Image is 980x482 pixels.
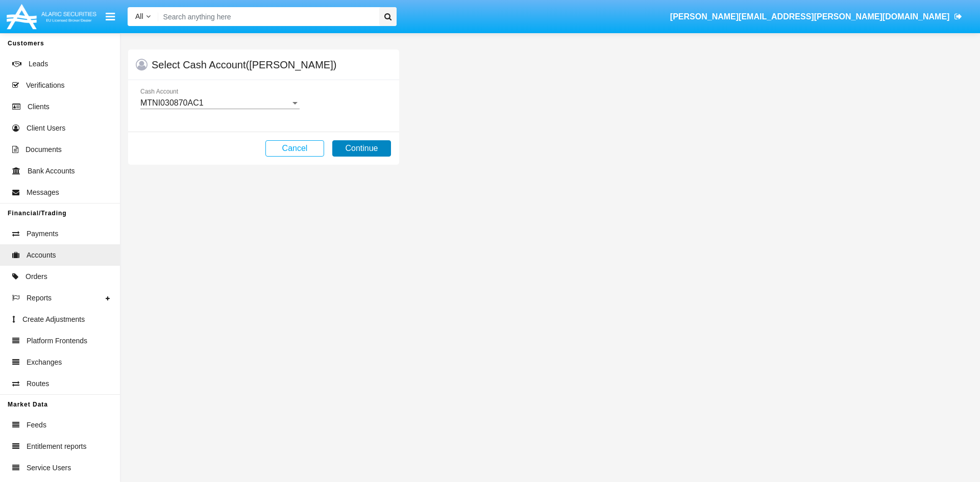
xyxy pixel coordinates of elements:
[140,98,204,107] mat-select-trigger: MTNI030870AC1
[27,229,58,239] span: Payments
[27,420,46,430] span: Feeds
[158,7,376,26] input: Search
[27,123,65,134] span: Client Users
[26,80,64,91] span: Verifications
[27,293,52,303] span: Reports
[5,2,98,32] img: Logo image
[128,11,158,22] a: All
[332,140,391,157] button: Continue
[152,61,336,69] h5: Select Cash Account ([PERSON_NAME])
[670,12,950,21] span: [PERSON_NAME][EMAIL_ADDRESS][PERSON_NAME][DOMAIN_NAME]
[27,187,59,198] span: Messages
[135,12,143,20] span: All
[28,166,75,176] span: Bank Accounts
[27,336,87,346] span: Platform Frontends
[28,102,50,112] span: Clients
[265,140,324,157] button: Cancel
[27,250,56,261] span: Accounts
[27,441,87,452] span: Entitlement reports
[26,271,47,282] span: Orders
[29,59,48,69] span: Leads
[26,144,62,155] span: Documents
[27,378,49,389] span: Routes
[665,3,967,31] a: [PERSON_NAME][EMAIL_ADDRESS][PERSON_NAME][DOMAIN_NAME]
[27,357,62,368] span: Exchanges
[22,314,85,325] span: Create Adjustments
[27,463,71,473] span: Service Users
